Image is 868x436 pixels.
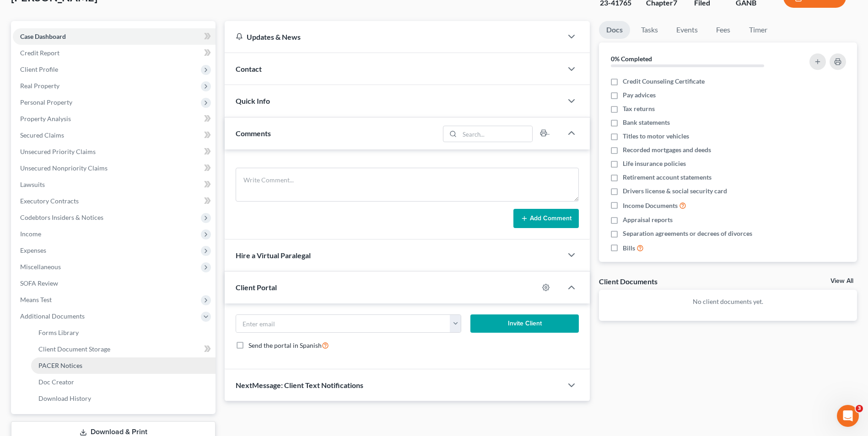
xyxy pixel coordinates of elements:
span: Unsecured Nonpriority Claims [20,164,108,172]
span: Bank statements [623,118,670,127]
span: Comments [236,129,271,138]
a: Credit Report [13,45,216,61]
iframe: Intercom live chat [837,405,859,427]
a: Tasks [634,21,665,39]
span: Case Dashboard [20,32,66,40]
div: Client Documents [599,276,658,286]
span: Retirement account statements [623,173,712,182]
span: Credit Report [20,49,59,57]
span: Means Test [20,296,52,303]
a: Download History [31,390,216,407]
span: Income [20,230,41,238]
span: Lawsuits [20,181,45,188]
a: Property Analysis [13,111,216,127]
span: Drivers license & social security card [623,186,727,196]
input: Search... [459,126,532,142]
span: Contact [236,64,262,73]
span: Expenses [20,246,46,254]
a: Client Document Storage [31,341,216,357]
span: PACER Notices [38,362,82,369]
span: Secured Claims [20,131,64,139]
span: Titles to motor vehicles [623,132,689,141]
span: Recorded mortgages and deeds [623,145,711,154]
span: Life insurance policies [623,159,686,168]
span: NextMessage: Client Text Notifications [236,381,363,389]
a: View All [830,278,853,284]
span: Download History [38,394,91,402]
span: Pay advices [623,90,656,100]
span: 3 [856,405,863,412]
span: Miscellaneous [20,263,61,271]
a: Fees [709,21,738,39]
span: Codebtors Insiders & Notices [20,213,103,221]
a: Forms Library [31,324,216,341]
span: Forms Library [38,329,79,336]
button: Invite Client [470,314,579,333]
span: Credit Counseling Certificate [623,77,705,86]
a: Secured Claims [13,127,216,144]
div: Updates & News [236,32,551,42]
span: Bills [623,244,635,253]
a: Docs [599,21,630,39]
span: Unsecured Priority Claims [20,148,96,155]
a: Unsecured Nonpriority Claims [13,160,216,176]
a: Executory Contracts [13,193,216,209]
span: Client Profile [20,65,58,73]
span: Client Portal [236,283,277,292]
a: PACER Notices [31,357,216,374]
span: Separation agreements or decrees of divorces [623,229,752,238]
span: Client Document Storage [38,345,110,353]
span: Additional Documents [20,312,85,320]
span: Executory Contracts [20,197,79,205]
span: Quick Info [236,96,270,105]
span: Personal Property [20,98,72,106]
strong: 0% Completed [611,55,652,63]
span: Property Analysis [20,115,71,122]
span: Income Documents [623,201,678,210]
span: Real Property [20,82,59,90]
a: Timer [742,21,775,39]
a: Unsecured Priority Claims [13,144,216,160]
span: Hire a Virtual Paralegal [236,251,311,260]
a: Doc Creator [31,374,216,390]
span: Doc Creator [38,378,74,386]
p: No client documents yet. [606,297,850,306]
a: SOFA Review [13,275,216,292]
span: SOFA Review [20,279,58,287]
a: Lawsuits [13,176,216,193]
input: Enter email [236,315,450,332]
button: Add Comment [513,209,579,228]
span: Appraisal reports [623,215,673,224]
a: Case Dashboard [13,28,216,45]
span: Send the portal in Spanish [248,341,322,349]
a: Events [669,21,705,39]
span: Tax returns [623,104,655,113]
